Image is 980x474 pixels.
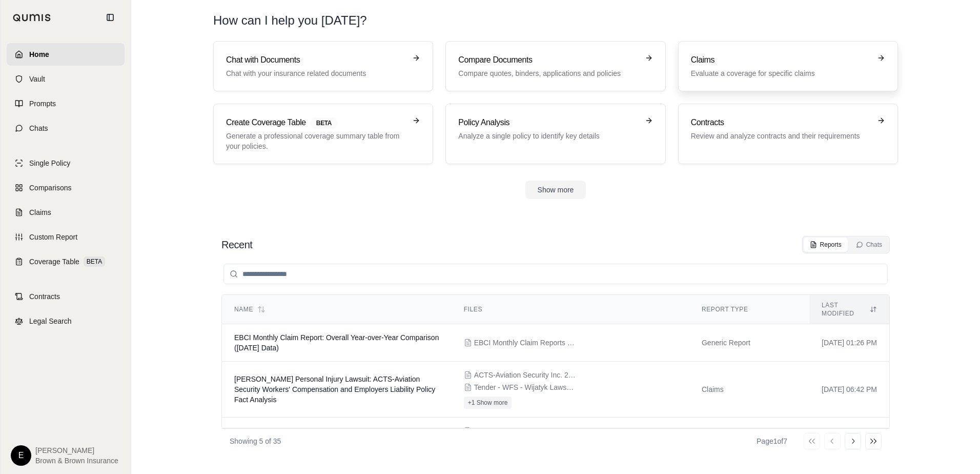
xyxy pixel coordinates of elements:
[7,152,125,174] a: Single Policy
[445,104,665,164] a: Policy AnalysisAnalyze a single policy to identify key details
[691,54,871,66] h3: Claims
[7,43,125,66] a: Home
[29,207,51,218] span: Claims
[7,285,125,308] a: Contracts
[84,256,105,267] span: BETA
[7,310,125,332] a: Legal Search
[691,131,871,141] p: Review and analyze contracts and their requirements
[226,131,406,151] p: Generate a professional coverage summary table from your policies.
[474,382,577,392] span: Tender - WFS - Wijatyk Lawsuit (09.25.25).pdf
[226,116,406,129] h3: Create Coverage Table
[7,226,125,248] a: Custom Report
[221,238,252,252] h2: Recent
[691,116,871,129] h3: Contracts
[458,131,638,141] p: Analyze a single policy to identify key details
[213,41,433,91] a: Chat with DocumentsChat with your insurance related documents
[464,397,512,409] button: +1 Show more
[689,362,809,418] td: Claims
[804,238,848,252] button: Reports
[809,418,889,473] td: [DATE] 03:01 PM
[13,14,51,22] img: Qumis Logo
[452,295,689,324] th: Files
[678,104,898,164] a: ContractsReview and analyze contracts and their requirements
[856,241,882,249] div: Chats
[29,74,45,84] span: Vault
[29,232,77,242] span: Custom Report
[310,117,338,129] span: BETA
[7,68,125,90] a: Vault
[474,426,577,436] span: dyzlvkdn.-24-25 PKG Policy 1.pdf
[234,333,439,352] span: EBCI Monthly Claim Report: Overall Year-over-Year Comparison (October 2025 Data)
[458,68,638,78] p: Compare quotes, binders, applications and policies
[29,256,79,267] span: Coverage Table
[7,250,125,273] a: Coverage TableBETA
[691,68,871,78] p: Evaluate a coverage for specific claims
[35,445,118,456] span: [PERSON_NAME]
[213,12,367,29] h1: How can I help you [DATE]?
[689,418,809,473] td: Claims
[29,123,48,133] span: Chats
[213,104,433,164] a: Create Coverage TableBETAGenerate a professional coverage summary table from your policies.
[234,375,435,404] span: Miroslawa Wijatyk Personal Injury Lawsuit: ACTS-Aviation Security Workers' Compensation and Emplo...
[226,68,406,78] p: Chat with your insurance related documents
[809,362,889,418] td: [DATE] 06:42 PM
[29,183,71,193] span: Comparisons
[445,41,665,91] a: Compare DocumentsCompare quotes, binders, applications and policies
[29,158,70,168] span: Single Policy
[689,324,809,362] td: Generic Report
[458,116,638,129] h3: Policy Analysis
[7,201,125,224] a: Claims
[850,238,888,252] button: Chats
[474,338,577,348] span: EBCI Monthly Claim Reports - October 2025.pdf
[474,370,577,380] span: ACTS-Aviation Security Inc. 23-24.pdf
[525,181,586,199] button: Show more
[102,9,118,26] button: Collapse sidebar
[29,49,49,60] span: Home
[226,54,406,66] h3: Chat with Documents
[29,98,56,109] span: Prompts
[809,324,889,362] td: [DATE] 01:26 PM
[7,176,125,199] a: Comparisons
[7,117,125,140] a: Chats
[7,92,125,115] a: Prompts
[230,436,281,446] p: Showing 5 of 35
[678,41,898,91] a: ClaimsEvaluate a coverage for specific claims
[822,301,877,318] div: Last modified
[11,445,31,466] div: E
[35,456,118,466] span: Brown & Brown Insurance
[234,305,439,313] div: Name
[458,54,638,66] h3: Compare Documents
[810,241,842,249] div: Reports
[29,316,72,326] span: Legal Search
[757,436,787,446] div: Page 1 of 7
[689,295,809,324] th: Report Type
[29,291,60,302] span: Contracts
